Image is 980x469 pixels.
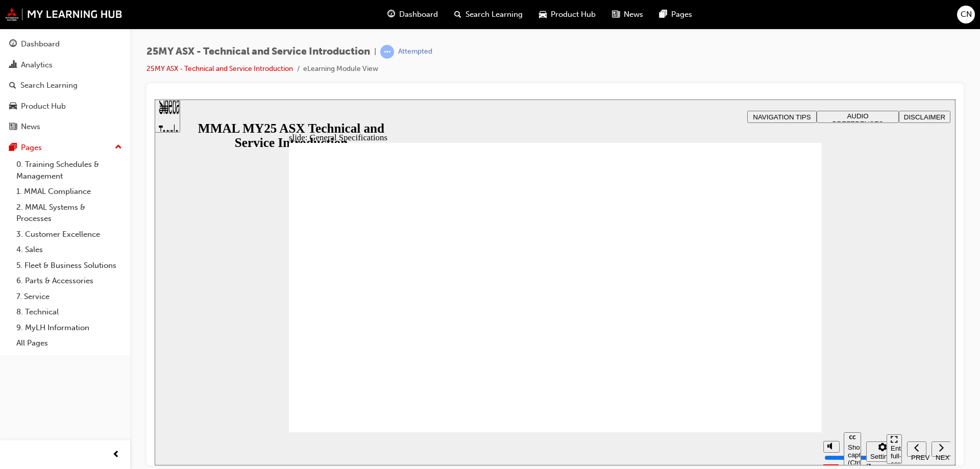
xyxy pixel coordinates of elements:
span: | [374,46,376,58]
button: NAVIGATION TIPS [593,11,662,23]
span: learningRecordVerb_ATTEMPT-icon [380,45,394,59]
span: guage-icon [387,8,395,21]
span: 25MY ASX - Technical and Service Introduction [146,46,370,58]
button: Show captions (Ctrl+Alt+C) [689,333,706,366]
span: Search Learning [465,9,523,20]
a: search-iconSearch Learning [446,4,531,25]
button: AUDIO PREFERENCES [662,11,744,23]
button: DashboardAnalyticsSearch LearningProduct HubNews [4,33,126,138]
div: Enter full-screen (Ctrl+Alt+F) [736,345,743,376]
div: Analytics [21,59,53,71]
div: Settings [716,353,740,361]
a: 2. MMAL Systems & Processes [12,200,126,227]
span: car-icon [9,102,17,111]
img: mmal [5,8,122,21]
div: NEXT [781,354,792,362]
div: Attempted [398,47,432,57]
span: AUDIO PREFERENCES [678,13,729,28]
span: news-icon [9,122,17,132]
button: DISCLAIMER [744,11,796,23]
span: Dashboard [399,9,438,20]
a: 0. Training Schedules & Management [12,157,126,184]
a: Product Hub [4,97,126,116]
nav: slide navigation [732,333,796,366]
div: misc controls [664,333,727,366]
a: Search Learning [4,76,126,95]
span: DISCLAIMER [749,14,791,21]
span: up-icon [115,141,122,154]
div: PREV [756,354,768,362]
span: guage-icon [9,40,17,49]
button: Pages [4,138,126,157]
div: News [21,121,40,133]
label: Zoom to fit [712,362,732,392]
a: Dashboard [4,35,126,54]
a: news-iconNews [604,4,651,25]
input: volume [670,354,736,362]
a: 6. Parts & Accessories [12,273,126,289]
button: Enter full-screen (Ctrl+Alt+F) [732,335,747,364]
a: 4. Sales [12,242,126,258]
button: Previous (Ctrl+Alt+Comma) [752,342,772,357]
div: Show captions (Ctrl+Alt+C) [693,344,702,367]
span: Product Hub [551,9,596,20]
a: pages-iconPages [651,4,700,25]
span: search-icon [9,81,16,90]
a: All Pages [12,335,126,351]
span: Pages [671,9,692,20]
a: Analytics [4,56,126,75]
a: guage-iconDashboard [379,4,446,25]
span: NAVIGATION TIPS [598,14,656,21]
span: pages-icon [659,8,667,21]
span: pages-icon [9,143,17,153]
div: Pages [21,142,42,154]
span: search-icon [454,8,461,21]
button: CN [957,6,975,23]
a: 1. MMAL Compliance [12,184,126,200]
span: news-icon [612,8,620,21]
span: car-icon [539,8,547,21]
button: Settings [712,342,744,362]
a: car-iconProduct Hub [531,4,604,25]
button: Mute (Ctrl+Alt+M) [669,341,685,353]
a: 7. Service [12,289,126,305]
span: CN [961,9,972,20]
a: 25MY ASX - Technical and Service Introduction [146,64,293,73]
span: prev-icon [112,449,120,461]
div: Search Learning [20,80,78,91]
button: Next (Ctrl+Alt+Period) [777,342,796,357]
a: News [4,117,126,136]
a: 8. Technical [12,304,126,320]
span: News [624,9,643,20]
span: chart-icon [9,61,17,70]
div: Product Hub [21,101,66,112]
li: eLearning Module View [303,63,378,75]
a: 9. MyLH Information [12,320,126,336]
a: 5. Fleet & Business Solutions [12,258,126,274]
a: 3. Customer Excellence [12,227,126,242]
div: Dashboard [21,38,60,50]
